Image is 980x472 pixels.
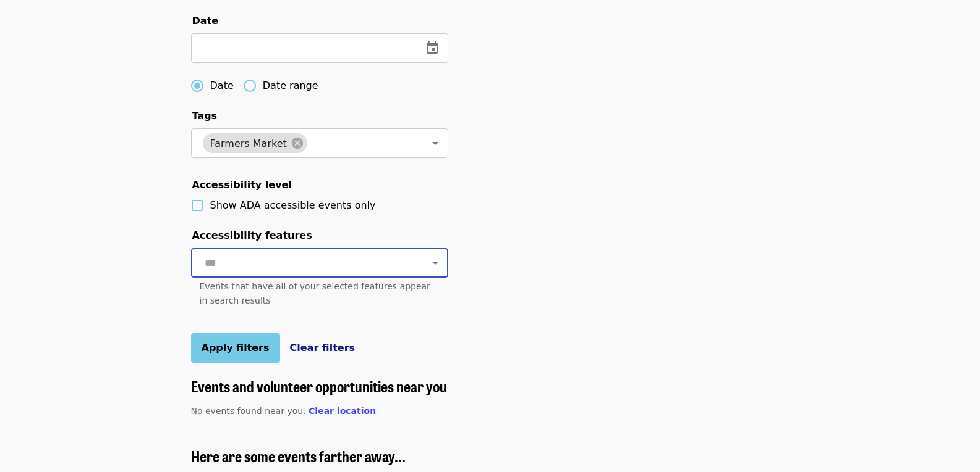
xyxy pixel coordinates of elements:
[210,78,234,93] span: Date
[192,179,292,191] span: Accessibility level
[290,342,356,354] span: Clear filters
[210,199,376,211] span: Show ADA accessible events only
[290,341,356,355] button: Clear filters
[309,405,376,418] button: Clear location
[191,406,306,416] span: No events found near you.
[191,375,447,397] span: Events and volunteer opportunities near you
[427,254,444,271] button: Open
[200,281,430,305] span: Events that have all of your selected features appear in search results
[203,133,307,153] div: Farmers Market
[192,15,219,27] span: Date
[192,230,312,241] span: Accessibility features
[191,445,406,466] span: Here are some events farther away...
[263,78,318,93] span: Date range
[203,138,294,149] span: Farmers Market
[309,406,376,416] span: Clear location
[427,135,444,152] button: Open
[192,110,218,122] span: Tags
[417,33,447,63] button: change date
[202,342,270,354] span: Apply filters
[191,333,280,363] button: Apply filters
